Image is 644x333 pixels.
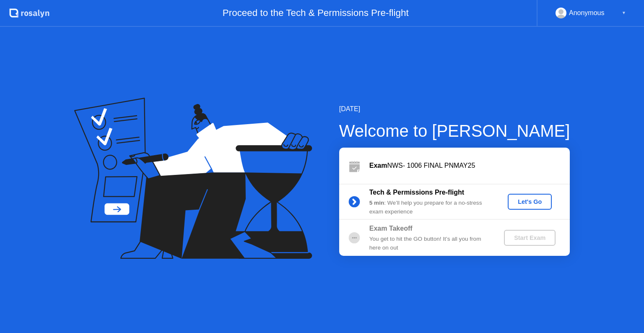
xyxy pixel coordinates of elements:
b: 5 min [369,200,384,206]
b: Tech & Permissions Pre-flight [369,189,464,196]
div: NWS- 1006 FINAL PNMAY25 [369,161,570,171]
div: Start Exam [507,234,552,241]
b: Exam Takeoff [369,225,413,232]
b: Exam [369,162,387,169]
div: Anonymous [569,8,605,18]
div: Let's Go [511,198,548,205]
div: [DATE] [339,104,570,114]
div: : We’ll help you prepare for a no-stress exam experience [369,199,490,216]
button: Start Exam [504,230,556,246]
div: ▼ [622,8,626,18]
button: Let's Go [508,194,552,210]
div: You get to hit the GO button! It’s all you from here on out [369,235,490,252]
div: Welcome to [PERSON_NAME] [339,118,570,143]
